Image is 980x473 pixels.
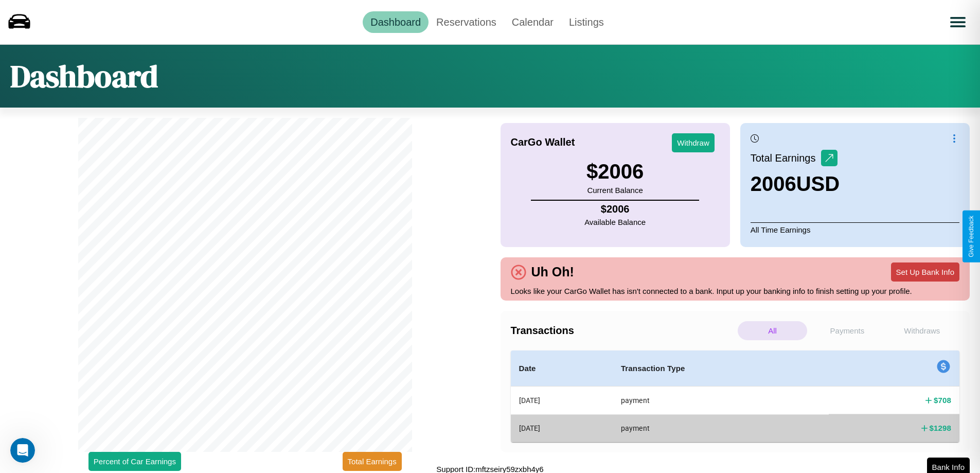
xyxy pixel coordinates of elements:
[584,215,646,229] p: Available Balance
[621,362,821,375] h4: Transaction Type
[930,423,951,433] h4: $ 1298
[511,414,613,442] th: [DATE]
[511,325,735,337] h4: Transactions
[968,216,975,257] div: Give Feedback
[613,414,829,442] th: payment
[526,265,579,279] h4: Uh Oh!
[751,172,840,196] h3: 2006 USD
[511,284,960,298] p: Looks like your CarGo Wallet has isn't connected to a bank. Input up your banking info to finish ...
[519,362,604,375] h4: Date
[88,452,181,471] button: Percent of Car Earnings
[751,149,821,167] p: Total Earnings
[943,8,972,37] button: Open menu
[738,321,807,340] p: All
[511,136,575,148] h4: CarGo Wallet
[343,452,402,471] button: Total Earnings
[561,11,612,33] a: Listings
[10,438,35,463] iframe: Intercom live chat
[672,133,715,152] button: Withdraw
[891,262,959,282] button: Set Up Bank Info
[511,351,960,442] table: simple table
[363,11,429,33] a: Dashboard
[511,387,613,415] th: [DATE]
[934,395,951,406] h4: $ 708
[586,160,644,183] h3: $ 2006
[429,11,504,33] a: Reservations
[584,203,646,215] h4: $ 2006
[504,11,561,33] a: Calendar
[10,55,158,97] h1: Dashboard
[812,321,882,340] p: Payments
[751,222,959,237] p: All Time Earnings
[586,183,644,197] p: Current Balance
[887,321,957,340] p: Withdraws
[613,387,829,415] th: payment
